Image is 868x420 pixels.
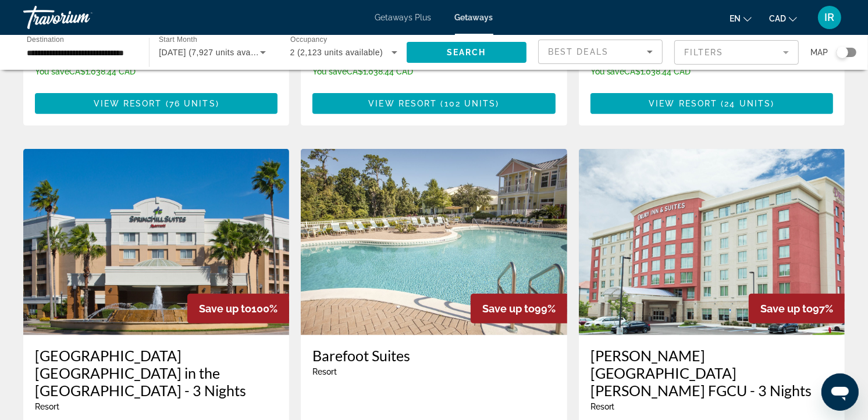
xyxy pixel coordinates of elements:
span: Save up to [482,302,535,315]
span: 2 (2,123 units available) [290,48,383,57]
span: Save up to [760,302,813,315]
button: Change currency [769,10,797,27]
span: View Resort [649,99,717,108]
button: Change language [730,10,752,27]
button: User Menu [814,5,845,30]
img: D096O01X.jpg [301,149,567,335]
p: CA$1,038.44 CAD [312,67,473,76]
button: View Resort(76 units) [35,93,278,114]
span: Save up to [199,302,251,315]
span: You save [590,67,625,76]
img: RR27E01X.jpg [23,149,289,335]
span: Resort [35,402,59,411]
span: Destination [27,35,64,43]
span: You save [312,67,347,76]
div: 97% [749,294,845,323]
span: Resort [312,367,337,376]
a: Getaways [455,13,493,22]
a: Getaways Plus [375,13,432,22]
span: View Resort [368,99,437,108]
span: Search [447,48,486,57]
span: ( ) [717,99,774,108]
div: 99% [471,294,567,323]
a: Barefoot Suites [312,347,555,364]
span: Map [810,44,828,60]
iframe: Button to launch messaging window [821,373,859,411]
span: 102 units [444,99,496,108]
p: CA$1,038.44 CAD [35,67,195,76]
a: Travorium [23,2,140,33]
button: Search [407,42,527,63]
p: CA$1,038.44 CAD [590,67,751,76]
span: View Resort [94,99,162,108]
span: Occupancy [290,36,327,44]
span: CAD [769,14,786,23]
span: en [730,14,741,23]
span: You save [35,67,69,76]
span: ( ) [437,99,499,108]
button: View Resort(102 units) [312,93,555,114]
a: [GEOGRAPHIC_DATA] [GEOGRAPHIC_DATA] in the [GEOGRAPHIC_DATA] - 3 Nights [35,347,278,399]
button: Filter [674,40,799,65]
span: 76 units [169,99,216,108]
img: S267E01X.jpg [579,149,845,335]
div: 100% [187,294,289,323]
mat-select: Sort by [548,45,653,59]
span: ( ) [162,99,219,108]
span: IR [825,12,835,23]
span: [DATE] (7,927 units available) [159,48,274,57]
span: 24 units [725,99,771,108]
button: View Resort(24 units) [590,93,833,114]
a: [PERSON_NAME][GEOGRAPHIC_DATA][PERSON_NAME] FGCU - 3 Nights [590,347,833,399]
span: Best Deals [548,47,609,56]
span: Resort [590,402,615,411]
span: Start Month [159,36,197,44]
